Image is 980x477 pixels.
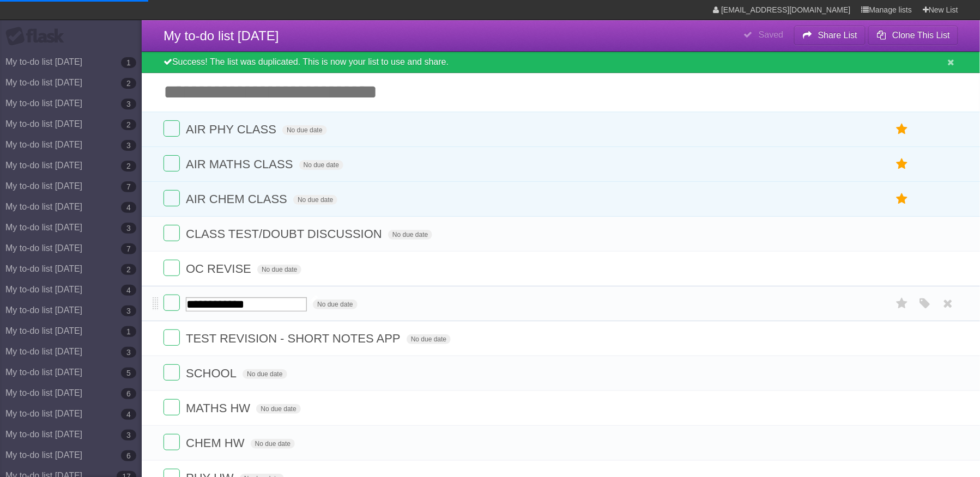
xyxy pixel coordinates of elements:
[121,368,136,378] b: 5
[121,347,136,358] b: 3
[251,439,295,449] span: No due date
[892,155,912,173] label: Star task
[186,227,385,241] span: CLASS TEST/DOUBT DISCUSSION
[293,195,337,205] span: No due date
[186,157,295,171] span: AIR MATHS CLASS
[121,409,136,420] b: 4
[892,295,912,313] label: Star task
[282,125,326,135] span: No due date
[892,329,912,347] label: Star task
[164,434,180,450] label: Done
[121,119,136,130] b: 2
[759,30,783,39] b: Saved
[142,52,980,73] div: Success! The list was duplicated. This is now your list to use and share.
[121,326,136,337] b: 1
[121,243,136,254] b: 7
[164,329,180,346] label: Done
[892,399,912,417] label: Star task
[892,190,912,208] label: Star task
[121,140,136,151] b: 3
[794,26,866,45] button: Share List
[121,430,136,441] b: 3
[313,299,357,309] span: No due date
[892,260,912,278] label: Star task
[121,202,136,213] b: 4
[186,262,254,276] span: OC REVISE
[186,401,253,415] span: MATHS HW
[868,26,958,45] button: Clone This List
[121,223,136,234] b: 3
[164,364,180,381] label: Done
[164,225,180,241] label: Done
[299,160,343,170] span: No due date
[164,28,279,43] span: My to-do list [DATE]
[121,264,136,275] b: 2
[121,450,136,461] b: 6
[186,192,290,206] span: AIR CHEM CLASS
[243,369,287,379] span: No due date
[256,404,300,414] span: No due date
[892,120,912,138] label: Star task
[164,190,180,206] label: Done
[164,399,180,415] label: Done
[892,434,912,452] label: Star task
[121,388,136,399] b: 6
[164,155,180,172] label: Done
[892,364,912,382] label: Star task
[164,260,180,276] label: Done
[121,99,136,109] b: 3
[186,332,403,345] span: TEST REVISION - SHORT NOTES APP
[121,161,136,172] b: 2
[388,230,432,240] span: No due date
[121,305,136,316] b: 3
[164,120,180,137] label: Done
[5,27,71,46] div: Flask
[186,436,247,450] span: CHEM HW
[407,334,451,344] span: No due date
[121,181,136,192] b: 7
[121,285,136,296] b: 4
[186,123,279,136] span: AIR PHY CLASS
[892,30,950,40] b: Clone This List
[164,295,180,311] label: Done
[892,225,912,243] label: Star task
[121,57,136,68] b: 1
[121,78,136,89] b: 2
[818,30,857,40] b: Share List
[257,265,301,274] span: No due date
[186,366,239,380] span: SCHOOL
